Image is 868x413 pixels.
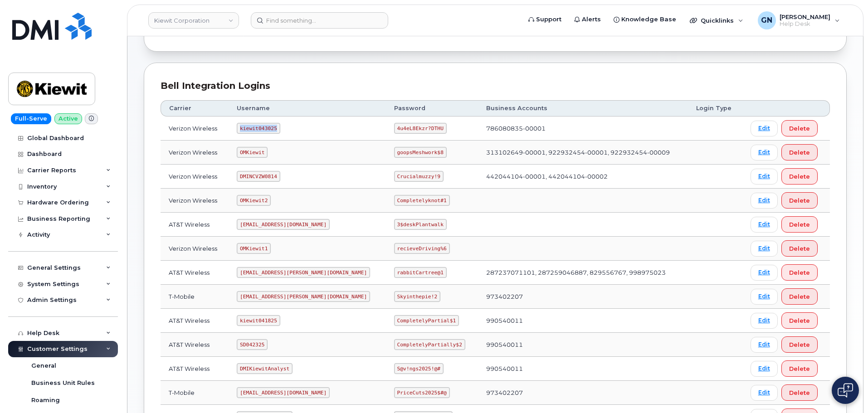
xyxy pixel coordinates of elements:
span: GN [761,15,772,26]
td: 287237071101, 287259046887, 829556767, 998975023 [478,261,688,285]
code: [EMAIL_ADDRESS][DOMAIN_NAME] [237,219,330,230]
span: Delete [789,364,810,373]
code: [EMAIL_ADDRESS][DOMAIN_NAME] [237,387,330,398]
td: 973402207 [478,381,688,405]
button: Delete [781,144,818,160]
button: Delete [781,216,818,233]
code: 3$deskPlantwalk [394,219,447,230]
a: Edit [751,313,778,329]
th: Password [386,100,478,117]
a: Alerts [568,10,607,29]
code: OMKiewit [237,147,268,158]
code: Crucialmuzzy!9 [394,171,444,182]
code: Completelyknot#1 [394,195,450,206]
td: AT&T Wireless [161,261,229,285]
button: Delete [781,192,818,209]
button: Delete [781,336,818,353]
code: S@v!ngs2025!@# [394,363,444,374]
th: Business Accounts [478,100,688,117]
input: Find something... [251,12,388,29]
img: Open chat [838,383,853,398]
td: 786080835-00001 [478,117,688,141]
span: Delete [789,124,810,133]
td: Verizon Wireless [161,237,229,261]
code: Skyinthepie!2 [394,291,440,302]
td: 313102649-00001, 922932454-00001, 922932454-00009 [478,141,688,165]
code: rabbitCartree@1 [394,267,447,278]
a: Edit [751,289,778,305]
div: Geoffrey Newport [751,11,846,29]
code: CompletelyPartially$2 [394,339,465,350]
td: T-Mobile [161,285,229,309]
div: Bell Integration Logins [161,79,830,92]
code: goopsMeshwork$8 [394,147,447,158]
span: Delete [789,196,810,205]
button: Delete [781,360,818,377]
th: Carrier [161,100,229,117]
td: Verizon Wireless [161,189,229,213]
span: Delete [789,148,810,157]
th: Username [229,100,386,117]
button: Delete [781,384,818,401]
code: DMINCVZW0814 [237,171,280,182]
span: Delete [789,389,810,397]
a: Edit [751,193,778,209]
td: 990540011 [478,333,688,357]
code: CompletelyPartial$1 [394,315,459,326]
td: 973402207 [478,285,688,309]
span: Delete [789,340,810,349]
code: [EMAIL_ADDRESS][PERSON_NAME][DOMAIN_NAME] [237,267,370,278]
span: Delete [789,172,810,181]
td: T-Mobile [161,381,229,405]
a: Edit [751,145,778,160]
span: Support [536,15,561,24]
span: Knowledge Base [621,15,676,24]
th: Login Type [688,100,742,117]
div: Quicklinks [683,11,750,29]
span: Delete [789,268,810,277]
code: [EMAIL_ADDRESS][PERSON_NAME][DOMAIN_NAME] [237,291,370,302]
span: Delete [789,292,810,301]
a: Edit [751,265,778,281]
button: Delete [781,120,818,136]
a: Edit [751,385,778,401]
span: Delete [789,244,810,253]
span: Delete [789,316,810,325]
td: Verizon Wireless [161,141,229,165]
td: Verizon Wireless [161,165,229,189]
td: Verizon Wireless [161,117,229,141]
span: Help Desk [780,20,830,28]
code: OMKiewit2 [237,195,271,206]
a: Edit [751,337,778,353]
td: 442044104-00001, 442044104-00002 [478,165,688,189]
a: Edit [751,169,778,185]
code: PriceCuts2025$#@ [394,387,450,398]
span: [PERSON_NAME] [780,13,830,20]
td: AT&T Wireless [161,357,229,381]
td: AT&T Wireless [161,213,229,237]
a: Edit [751,241,778,257]
button: Delete [781,240,818,257]
a: Support [522,10,568,29]
a: Edit [751,217,778,233]
span: Delete [789,220,810,229]
button: Delete [781,288,818,305]
td: 990540011 [478,309,688,333]
code: 4u4eL8Ekzr?DTHU [394,123,447,134]
button: Delete [781,168,818,185]
span: Quicklinks [701,17,734,24]
td: AT&T Wireless [161,333,229,357]
a: Edit [751,121,778,136]
code: kiewit041825 [237,315,280,326]
a: Knowledge Base [607,10,683,29]
td: AT&T Wireless [161,309,229,333]
code: SD042325 [237,339,268,350]
code: DMIKiewitAnalyst [237,363,293,374]
button: Delete [781,264,818,281]
code: recieveDriving%6 [394,243,450,254]
code: kiewit043025 [237,123,280,134]
a: Kiewit Corporation [148,12,239,29]
a: Edit [751,361,778,377]
span: Alerts [582,15,601,24]
button: Delete [781,312,818,329]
